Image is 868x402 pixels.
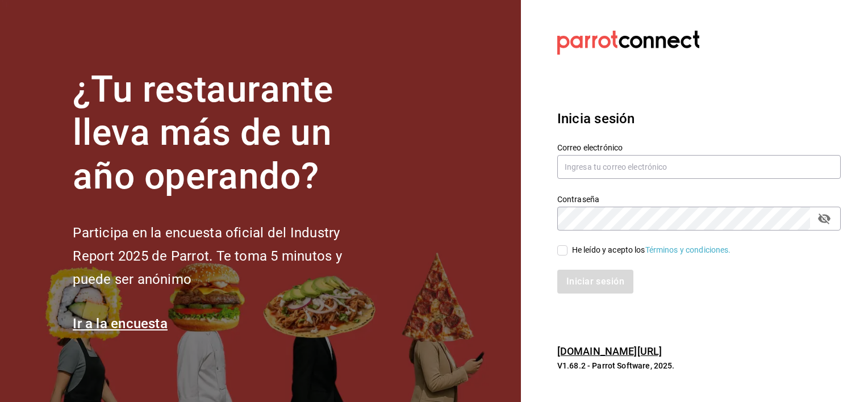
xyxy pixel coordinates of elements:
[557,143,841,151] label: Correo electrónico
[73,221,379,291] h2: Participa en la encuesta oficial del Industry Report 2025 de Parrot. Te toma 5 minutos y puede se...
[557,360,841,371] p: V1.68.2 - Parrot Software, 2025.
[73,316,168,332] a: Ir a la encuesta
[815,209,834,228] button: passwordField
[645,245,731,254] a: Términos y condiciones.
[557,108,841,129] h3: Inicia sesión
[73,68,379,199] h1: ¿Tu restaurante lleva más de un año operando?
[572,244,731,256] div: He leído y acepto los
[557,155,841,179] input: Ingresa tu correo electrónico
[557,195,841,203] label: Contraseña
[557,345,662,357] a: [DOMAIN_NAME][URL]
